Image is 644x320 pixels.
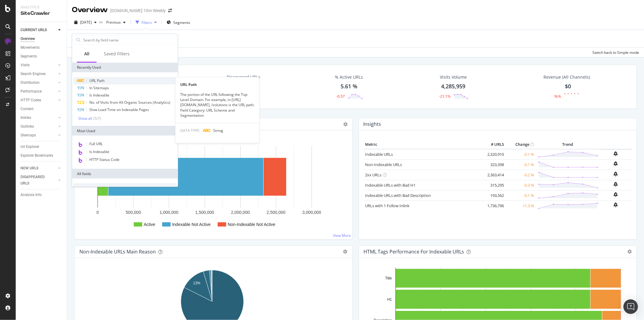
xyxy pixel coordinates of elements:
[21,97,41,103] div: HTTP Codes
[175,82,259,87] div: URL Path
[168,8,172,13] div: arrow-right-arrow-left
[92,116,101,121] div: ( 5 / 7 )
[365,172,382,178] a: 2xx URLs
[592,50,639,55] div: Switch back to Simple mode
[614,202,618,207] div: bell-plus
[536,140,600,149] th: Trend
[335,74,363,80] div: % Active URLs
[365,162,402,167] a: Non-Indexable URLs
[84,51,89,57] div: All
[21,106,34,112] div: Content
[21,62,56,68] a: Visits
[21,27,47,33] div: CURRENT URLS
[481,159,505,170] td: 323,398
[164,18,193,27] button: Segments
[89,141,103,146] span: Full URL
[440,74,467,80] div: Visits Volume
[481,201,505,211] td: 1,736,796
[89,149,109,154] span: Is Indexable
[21,53,62,60] a: Segments
[21,132,56,139] a: Sitemaps
[614,151,618,156] div: bell-plus
[365,203,410,208] a: URLs with 1 Follow Inlink
[144,222,155,227] text: Active
[195,210,214,215] text: 1,500,000
[89,100,170,105] span: No. of Visits from All Organic Sources (Analytics)
[193,281,200,285] text: 13%
[89,107,149,112] span: Slow Load Time on Indexable Pages
[72,169,178,178] div: All fields
[505,140,536,149] th: Change
[72,5,108,15] div: Overview
[21,115,56,121] a: Inlinks
[439,94,450,99] div: -21.1%
[21,10,62,17] div: SiteCrawler
[89,78,104,83] span: URL Path
[104,18,128,27] button: Previous
[614,171,618,176] div: bell-plus
[72,63,178,72] div: Recently Used
[21,132,36,139] div: Sitemaps
[385,276,392,280] text: Title
[72,126,178,136] div: Most Used
[481,140,505,149] th: # URLS
[365,193,431,198] a: Indexable URLs with Bad Description
[590,47,639,57] button: Switch back to Simple mode
[79,140,347,234] svg: A chart.
[481,170,505,180] td: 2,363,414
[97,210,99,215] text: 0
[21,144,62,150] a: Url Explorer
[21,144,39,150] div: Url Explorer
[505,190,536,201] td: -0.1 %
[614,192,618,197] div: bell-plus
[505,180,536,190] td: -0.3 %
[83,35,176,44] input: Search by field name
[505,149,536,160] td: -0.1 %
[21,192,62,198] a: Analysis Info
[21,152,53,159] div: Explorer Bookmarks
[21,152,62,159] a: Explorer Bookmarks
[21,44,40,51] div: Movements
[554,94,561,99] div: N/A
[341,83,357,90] div: 5.61 %
[623,299,638,314] div: Open Intercom Messenger
[21,123,34,130] div: Outlinks
[614,161,618,166] div: bell-plus
[21,36,35,42] div: Overview
[21,174,56,187] a: DISAPPEARED URLS
[21,80,56,86] a: Distribution
[89,93,109,98] span: Is Indexable
[21,53,37,60] div: Segments
[21,115,31,121] div: Inlinks
[21,165,38,171] div: NEW URLS
[565,83,571,90] span: $0
[21,5,62,10] div: Analytics
[21,80,40,86] div: Distribution
[505,159,536,170] td: -0.1 %
[21,71,46,77] div: Search Engines
[79,249,156,255] div: Non-Indexable URLs Main Reason
[213,128,223,133] span: String
[505,201,536,211] td: +1.3 %
[481,190,505,201] td: 193,562
[21,192,42,198] div: Analysis Info
[180,128,200,133] span: DATA TYPE:
[21,44,62,51] a: Movements
[160,210,178,215] text: 1,000,000
[104,20,121,25] span: Previous
[614,182,618,187] div: bell-plus
[364,249,464,255] div: HTML Tags Performance for Indexable URLs
[505,170,536,180] td: -0.2 %
[78,116,92,121] div: Show all
[99,19,104,24] span: vs
[481,180,505,190] td: 315,295
[344,122,348,126] i: Options
[543,74,590,80] span: Revenue (All Channels)
[441,83,465,90] div: 4,285,959
[126,210,141,215] text: 500,000
[72,18,99,27] button: [DATE]
[228,222,275,227] text: Non-Indexable Not Active
[89,157,120,162] span: HTTP Status Code
[21,27,56,33] a: CURRENT URLS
